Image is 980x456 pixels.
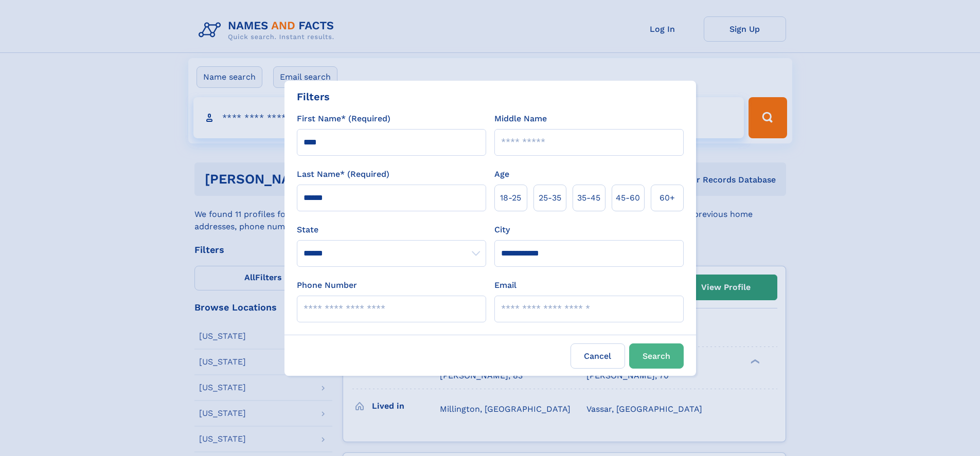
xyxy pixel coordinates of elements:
span: 18‑25 [500,192,521,204]
span: 25‑35 [539,192,561,204]
label: Last Name* (Required) [297,168,389,180]
label: City [494,224,510,236]
label: Age [494,168,509,180]
span: 35‑45 [577,192,600,204]
label: Phone Number [297,279,357,291]
span: 60+ [660,192,675,204]
div: Filters [297,89,330,104]
label: Cancel [571,343,625,369]
button: Search [629,343,684,369]
label: Middle Name [494,113,547,125]
label: State [297,224,486,236]
label: Email [494,279,516,291]
span: 45‑60 [616,192,640,204]
label: First Name* (Required) [297,113,390,125]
